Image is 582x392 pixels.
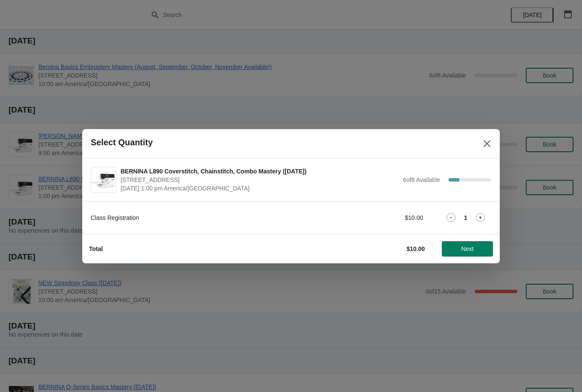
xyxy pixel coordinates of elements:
strong: 1 [464,213,467,222]
button: Close [479,136,495,151]
span: 6 of 8 Available [403,176,440,183]
span: Next [461,245,474,252]
img: BERNINA L890 Coverstitch, Chainstitch, Combo Mastery (September 18, 2025) | 1300 Salem Rd SW, Sui... [91,170,116,189]
strong: $10.00 [406,245,425,252]
strong: Total [89,245,103,252]
span: [DATE] 1:00 pm America/[GEOGRAPHIC_DATA] [121,184,399,193]
span: [STREET_ADDRESS] [121,176,399,184]
button: Next [442,241,493,257]
span: BERNINA L890 Coverstitch, Chainstitch, Combo Mastery ([DATE]) [121,167,399,176]
div: $10.00 [344,213,423,222]
div: Class Registration [91,213,327,222]
h2: Select Quantity [91,138,153,147]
